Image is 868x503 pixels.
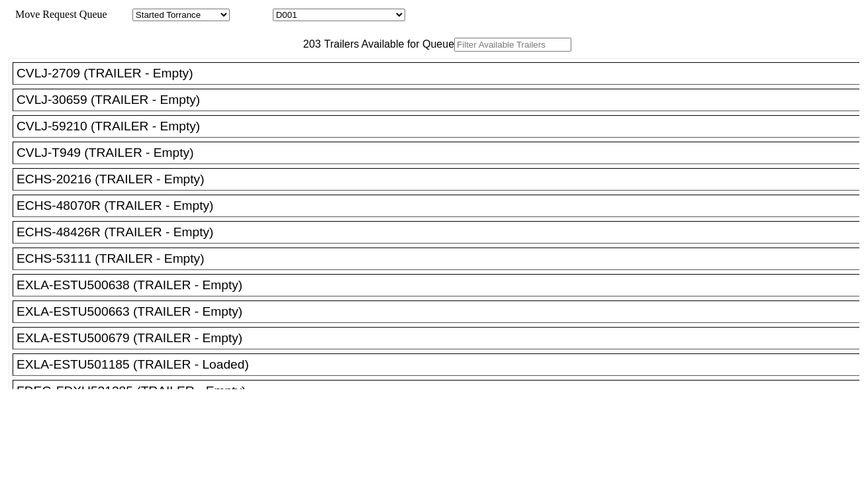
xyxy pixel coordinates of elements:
[232,9,270,20] span: Location
[9,9,107,20] span: Move Request Queue
[17,251,867,266] div: ECHS-53111 (TRAILER - Empty)
[17,278,867,293] div: EXLA-ESTU500638 (TRAILER - Empty)
[17,331,867,345] div: EXLA-ESTU500679 (TRAILER - Empty)
[109,9,130,20] span: Area
[297,38,321,50] span: 203
[17,304,867,319] div: EXLA-ESTU500663 (TRAILER - Empty)
[321,38,455,50] span: Trailers Available for Queue
[17,93,867,107] div: CVLJ-30659 (TRAILER - Empty)
[17,66,867,81] div: CVLJ-2709 (TRAILER - Empty)
[17,172,867,187] div: ECHS-20216 (TRAILER - Empty)
[17,357,867,372] div: EXLA-ESTU501185 (TRAILER - Loaded)
[17,384,867,398] div: FDEG-FDXU531385 (TRAILER - Empty)
[17,225,867,240] div: ECHS-48426R (TRAILER - Empty)
[17,199,867,213] div: ECHS-48070R (TRAILER - Empty)
[17,119,867,134] div: CVLJ-59210 (TRAILER - Empty)
[17,146,867,160] div: CVLJ-T949 (TRAILER - Empty)
[454,38,571,52] input: Filter Available Trailers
